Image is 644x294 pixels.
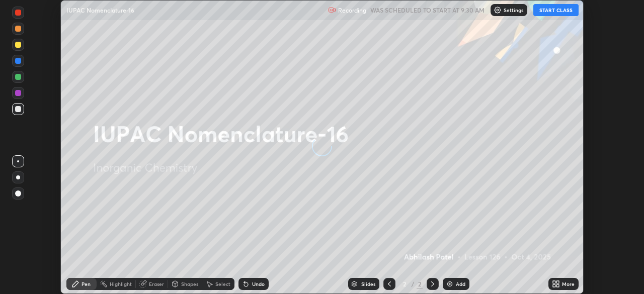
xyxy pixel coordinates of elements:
img: add-slide-button [446,280,454,288]
div: Add [456,281,465,286]
button: START CLASS [533,4,579,16]
div: Pen [82,281,91,286]
div: 2 [399,281,410,287]
h5: WAS SCHEDULED TO START AT 9:30 AM [370,6,485,15]
p: IUPAC Nomenclature-16 [66,6,134,14]
div: Shapes [181,281,198,286]
div: / [412,281,415,287]
img: recording.375f2c34.svg [328,6,336,14]
div: More [562,281,575,286]
div: Eraser [149,281,164,286]
p: Settings [504,8,523,13]
p: Recording [338,7,366,14]
div: Slides [361,281,375,286]
img: class-settings-icons [494,6,502,14]
div: Select [215,281,230,286]
div: 2 [417,279,423,288]
div: Undo [252,281,265,286]
div: Highlight [110,281,132,286]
